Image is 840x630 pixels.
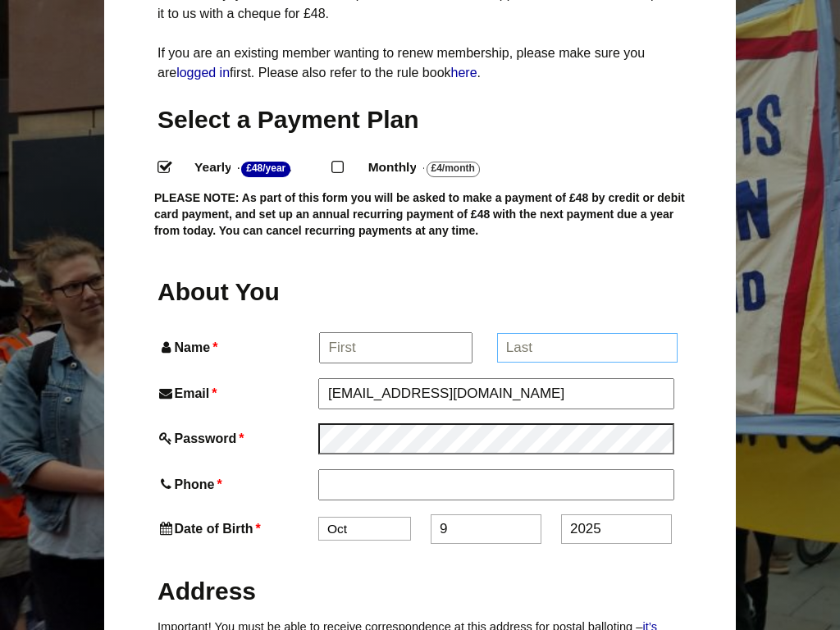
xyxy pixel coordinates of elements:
h2: Address [157,575,682,607]
span: Select a Payment Plan [157,106,419,133]
input: First [319,332,473,363]
label: Name [157,336,316,358]
input: Last [497,333,678,363]
label: Password [157,427,315,450]
strong: £4/Month [427,162,480,177]
label: Monthly - . [354,156,521,180]
a: logged in [176,66,230,80]
label: Yearly - . [180,156,331,180]
label: Date of Birth [157,518,315,540]
h2: About You [157,276,315,308]
label: Email [157,382,315,404]
a: here [451,66,477,80]
strong: £48/Year [241,162,290,177]
label: Phone [157,473,315,495]
p: If you are an existing member wanting to renew membership, please make sure you are first. Please... [157,43,682,83]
